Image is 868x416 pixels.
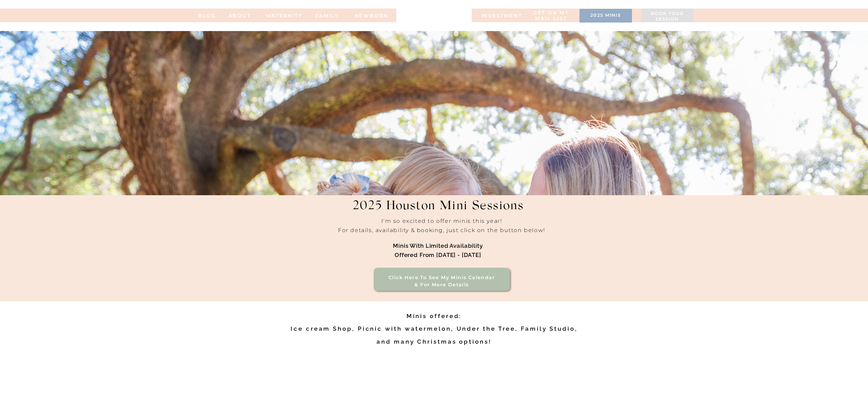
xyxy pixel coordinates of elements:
a: MATERNITY [266,13,293,18]
h1: 2025 Houston Mini Sessions [333,199,543,221]
a: Book your session [645,11,690,23]
a: Click here to see my minis calendar& for more details [384,274,500,289]
a: Get on my MAIL list [532,10,571,22]
a: BLOG [194,13,221,18]
a: ABOUT [221,13,259,18]
a: 2025 minis [583,13,629,19]
h2: Minis offered: Ice cream Shop, Picnic with watermelon, Under the Tree, Family Studio, and many Ch... [284,310,585,352]
h1: Minis with limited availability offered from [DATE] - [DATE] [343,241,533,260]
h3: Click here to see my minis calendar & for more details [384,274,500,289]
a: NEWBORN [352,13,391,18]
h2: I'm so excited to offer minis this year! For details, availability & booking, just click on the b... [275,216,608,248]
a: INVESTMENT [481,13,515,18]
a: FAMILy [313,13,341,18]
